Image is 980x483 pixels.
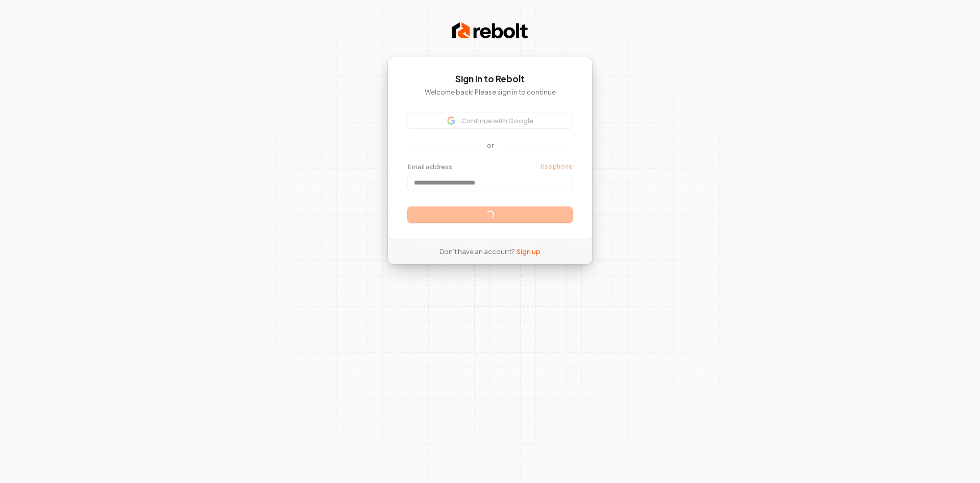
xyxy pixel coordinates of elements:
p: Welcome back! Please sign in to continue [408,87,572,97]
h1: Sign in to Rebolt [408,73,572,85]
span: Don’t have an account? [439,247,514,256]
img: Rebolt Logo [452,20,528,41]
p: or [487,141,494,150]
a: Sign up [517,247,541,256]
